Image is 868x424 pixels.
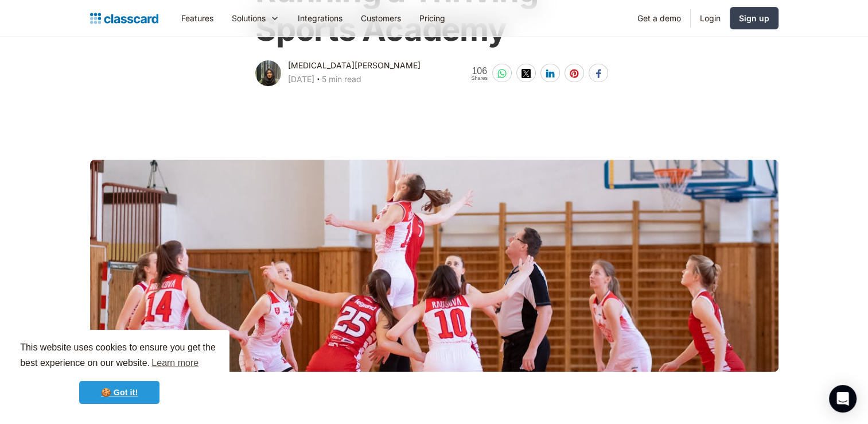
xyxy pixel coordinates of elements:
a: Features [172,5,223,31]
span: 106 [471,66,488,76]
a: Pricing [410,5,454,31]
img: facebook-white sharing button [594,69,603,78]
div: Open Intercom Messenger [829,385,857,413]
img: twitter-white sharing button [521,69,531,78]
a: Customers [352,5,410,31]
a: Login [691,5,730,31]
div: [DATE] [288,72,314,86]
div: Sign up [739,12,769,24]
a: Sign up [730,7,779,29]
a: Get a demo [628,5,690,31]
img: pinterest-white sharing button [570,69,579,78]
div: Solutions [223,5,289,31]
div: 5 min read [322,72,361,86]
img: whatsapp-white sharing button [497,69,507,78]
a: learn more about cookies [150,354,200,372]
a: home [90,10,158,26]
div: Solutions [232,12,266,24]
span: This website uses cookies to ensure you get the best experience on our website. [20,341,219,372]
span: Shares [471,76,488,81]
div: ‧ [314,72,322,88]
a: Integrations [289,5,352,31]
img: linkedin-white sharing button [546,69,555,78]
a: dismiss cookie message [79,381,159,404]
div: cookieconsent [9,330,229,415]
div: [MEDICAL_DATA][PERSON_NAME] [288,59,421,72]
